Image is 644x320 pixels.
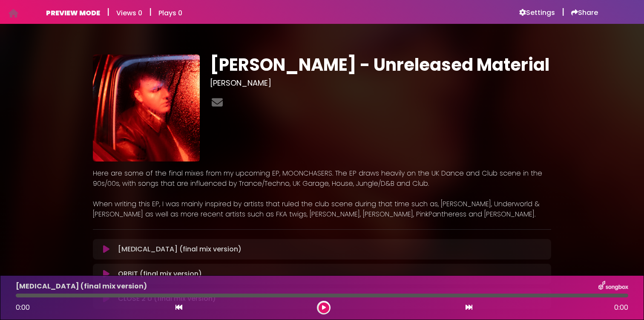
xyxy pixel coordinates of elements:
[562,7,564,17] h5: |
[93,199,551,219] p: When writing this EP, I was mainly inspired by artists that ruled the club scene during that time...
[16,281,147,291] p: [MEDICAL_DATA] (final mix version)
[598,281,628,292] img: songbox-logo-white.png
[210,55,551,75] h1: [PERSON_NAME] - Unreleased Material
[16,303,30,312] span: 0:00
[116,9,142,17] h6: Views 0
[46,9,100,17] h6: PREVIEW MODE
[614,303,628,313] span: 0:00
[519,9,555,17] a: Settings
[149,7,152,17] h5: |
[93,168,551,189] p: Here are some of the final mixes from my upcoming EP, MOONCHASERS. The EP draws heavily on the UK...
[118,244,241,254] p: [MEDICAL_DATA] (final mix version)
[107,7,109,17] h5: |
[210,78,551,88] h3: [PERSON_NAME]
[118,269,202,279] p: ORBIT (final mix version)
[158,9,182,17] h6: Plays 0
[571,9,598,17] a: Share
[93,55,200,161] img: h5la5bXiQyymp0XsYTzd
